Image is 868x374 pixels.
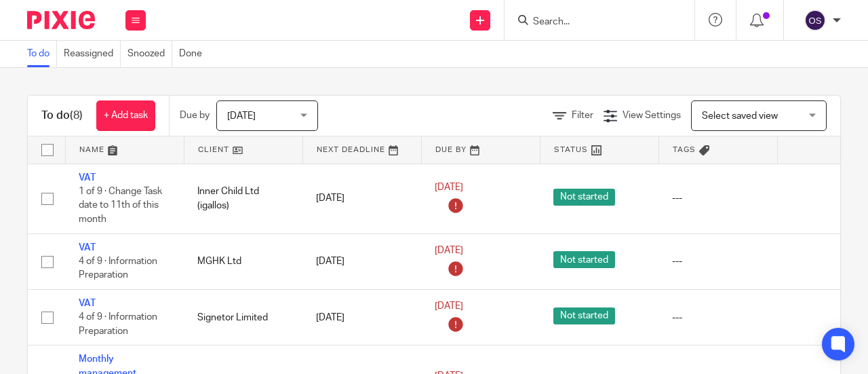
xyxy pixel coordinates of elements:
span: [DATE] [435,183,463,192]
div: --- [672,255,764,268]
input: Search [532,16,654,29]
a: VAT [79,299,96,308]
td: [DATE] [302,233,421,289]
img: Pixie [27,11,95,29]
a: Done [179,41,209,67]
span: Filter [572,111,593,120]
span: (8) [70,110,83,121]
td: Inner Child Ltd (igallos) [184,164,302,233]
a: VAT [79,173,96,183]
td: [DATE] [302,164,421,233]
span: 4 of 9 · Information Preparation [79,257,157,280]
span: Select saved view [702,111,778,121]
a: + Add task [96,100,155,131]
span: 4 of 9 · Information Preparation [79,313,157,337]
td: Signetor Limited [184,290,302,345]
span: 1 of 9 · Change Task date to 11th of this month [79,187,162,224]
span: View Settings [623,111,681,120]
span: [DATE] [435,302,463,312]
a: To do [27,41,57,67]
span: [DATE] [435,246,463,255]
a: Snoozed [127,41,172,67]
span: [DATE] [227,111,256,121]
span: Not started [553,307,615,324]
h1: To do [41,109,83,123]
span: Not started [553,251,615,268]
img: svg%3E [804,10,826,31]
span: Not started [553,189,615,206]
td: MGHK Ltd [184,233,302,289]
td: [DATE] [302,290,421,345]
a: VAT [79,243,96,253]
a: Reassigned [64,41,121,67]
div: --- [672,311,764,324]
span: Tags [673,146,696,153]
div: --- [672,191,764,205]
p: Due by [180,109,210,122]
